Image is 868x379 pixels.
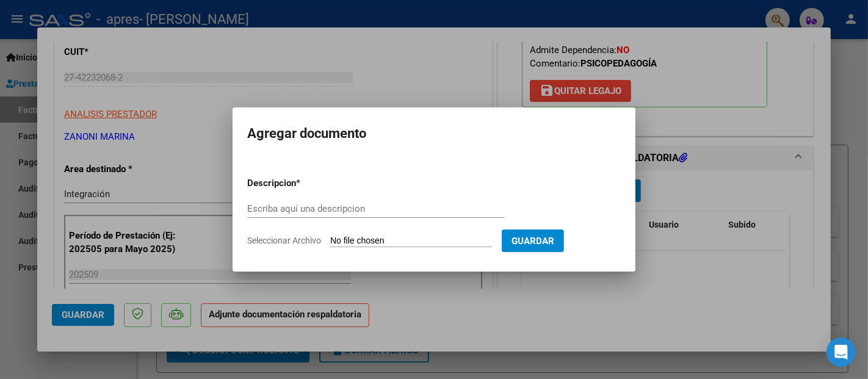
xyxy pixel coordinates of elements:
[247,122,621,145] h2: Agregar documento
[247,236,321,245] span: Seleccionar Archivo
[502,229,564,252] button: Guardar
[826,337,856,367] div: Open Intercom Messenger
[247,176,360,190] p: Descripcion
[512,236,554,247] span: Guardar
